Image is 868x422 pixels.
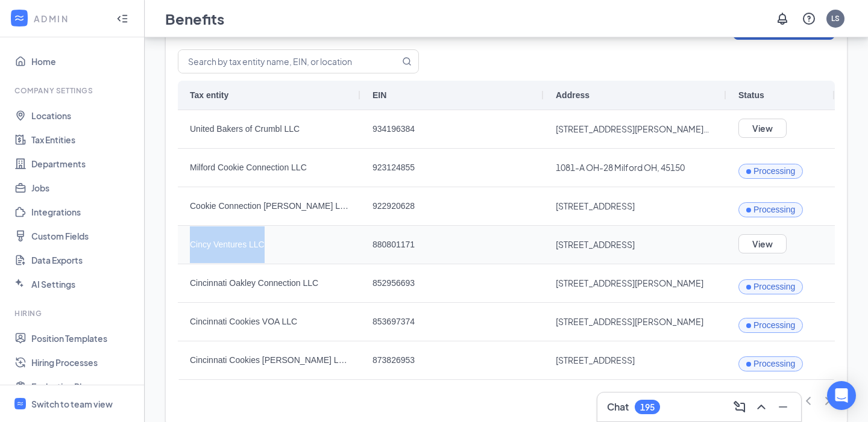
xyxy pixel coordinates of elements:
svg: Minimize [776,400,790,414]
div: Hiring [14,308,132,318]
a: Locations [31,104,134,128]
span: [STREET_ADDRESS][PERSON_NAME][PERSON_NAME] [556,111,714,147]
a: Position Templates [31,326,134,350]
button: ComposeMessage [729,397,748,417]
svg: WorkstreamLogo [13,12,25,24]
a: Custom Fields [31,224,134,248]
button: View [738,119,787,138]
a: Hiring Processes [31,350,134,374]
a: Tax Entities [31,128,134,152]
svg: QuestionInfo [802,11,816,26]
span: Status [738,90,764,100]
button: View [738,234,787,253]
div: Switch to team view [31,398,113,410]
button: Minimize [772,397,791,417]
div: 195 [640,402,655,412]
a: Home [31,49,134,73]
div: ADMIN [34,13,105,25]
span: [STREET_ADDRESS] [556,342,714,379]
span: Cincinnati Oakley Connection LLC [190,265,348,302]
div: Open Intercom Messenger [827,381,856,410]
svg: ChevronUp [754,400,769,414]
span: Cookie Connection [PERSON_NAME] LLC [190,188,348,225]
span: EIN [373,90,386,100]
span: 1081-A OH-28 Milford OH, 45150 [556,149,714,186]
a: AI Settings [31,272,134,296]
span: Cincinnati Cookies [PERSON_NAME] LLC [190,342,348,379]
button: ChevronUp [750,397,770,417]
span: Address [556,90,590,100]
div: Processing [746,153,795,190]
a: Evaluation Plan [31,374,134,399]
span: United Bakers of Crumbl LLC [190,111,348,147]
span: [STREET_ADDRESS][PERSON_NAME] [556,303,714,340]
span: 923124855 [373,149,532,186]
h3: Chat [607,400,629,414]
h1: Benefits [165,8,224,29]
span: 922920628 [373,188,532,225]
a: Departments [31,152,134,176]
span: [STREET_ADDRESS] [556,226,714,263]
span: Milford Cookie Connection LLC [190,149,348,186]
svg: ComposeMessage [732,400,747,414]
div: Processing [746,307,795,344]
svg: Notifications [775,11,790,26]
a: Integrations [31,200,134,224]
div: Processing [746,191,795,228]
div: Processing [746,268,795,305]
span: [STREET_ADDRESS] [556,188,714,225]
svg: Collapse [116,13,128,25]
a: Jobs [31,176,134,200]
span: 934196384 [373,111,532,147]
span: Tax entity [190,90,228,100]
svg: WorkstreamLogo [16,400,24,408]
span: 852956693 [373,265,532,302]
span: [STREET_ADDRESS][PERSON_NAME] [556,265,714,302]
input: Search by tax entity name, EIN, or location [178,50,385,73]
div: Company Settings [14,85,132,96]
span: Cincy Ventures LLC [190,226,348,263]
div: LS [831,13,840,23]
svg: MagnifyingGlass [402,57,412,66]
span: Cincinnati Cookies VOA LLC [190,303,348,340]
span: 880801171 [373,226,532,263]
span: 853697374 [373,303,532,340]
span: 873826953 [373,342,532,379]
div: Processing [746,346,795,382]
a: Data Exports [31,248,134,272]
